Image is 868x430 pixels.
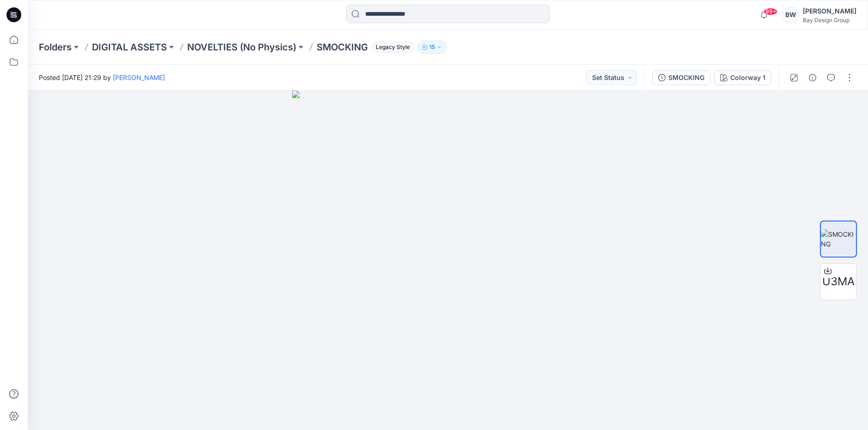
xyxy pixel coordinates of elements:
[730,73,765,83] div: Colorway 1
[187,41,296,54] a: NOVELTIES (No Physics)
[652,70,710,85] button: SMOCKING
[418,41,446,54] button: 15
[822,273,855,290] span: U3MA
[39,41,72,54] a: Folders
[803,6,856,17] div: [PERSON_NAME]
[368,41,414,54] button: Legacy Style
[764,8,777,15] span: 99+
[39,73,165,82] span: Posted [DATE] 21:29 by
[113,74,165,81] a: [PERSON_NAME]
[92,41,167,54] a: DIGITAL ASSETS
[668,73,704,83] div: SMOCKING
[292,91,604,430] img: eyJhbGciOiJIUzI1NiIsImtpZCI6IjAiLCJzbHQiOiJzZXMiLCJ0eXAiOiJKV1QifQ.eyJkYXRhIjp7InR5cGUiOiJzdG9yYW...
[803,17,856,24] div: Bay Design Group
[429,42,435,52] p: 15
[714,70,771,85] button: Colorway 1
[805,70,820,85] button: Details
[821,229,856,249] img: SMOCKING
[782,6,799,23] div: BW
[317,41,368,54] p: SMOCKING
[372,42,414,53] span: Legacy Style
